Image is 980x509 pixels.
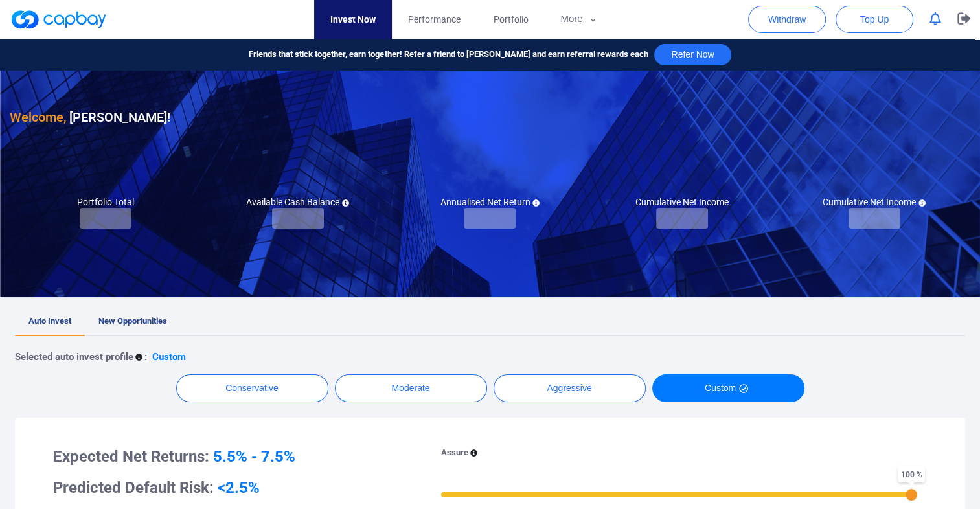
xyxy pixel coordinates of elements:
[335,374,487,402] button: Moderate
[635,196,729,208] h5: Cumulative Net Income
[10,109,66,125] span: Welcome,
[15,349,133,365] p: Selected auto invest profile
[249,48,648,62] span: Friends that stick together, earn together! Refer a friend to [PERSON_NAME] and earn referral rew...
[654,44,731,65] button: Refer Now
[98,316,167,326] span: New Opportunities
[493,12,528,27] span: Portfolio
[77,196,134,208] h5: Portfolio Total
[53,446,406,467] h3: Expected Net Returns:
[408,12,461,27] span: Performance
[441,446,468,460] p: Assure
[836,6,913,33] button: Top Up
[144,349,147,365] p: :
[898,466,925,482] span: 100 %
[440,196,540,208] h5: Annualised Net Return
[218,479,260,497] span: <2.5%
[53,477,406,498] h3: Predicted Default Risk:
[860,13,889,26] span: Top Up
[10,107,170,128] h3: [PERSON_NAME] !
[176,374,328,402] button: Conservative
[213,447,295,466] span: 5.5% - 7.5%
[652,374,804,402] button: Custom
[748,6,826,33] button: Withdraw
[246,196,349,208] h5: Available Cash Balance
[152,349,186,365] p: Custom
[823,196,926,208] h5: Cumulative Net Income
[494,374,646,402] button: Aggressive
[28,316,71,326] span: Auto Invest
